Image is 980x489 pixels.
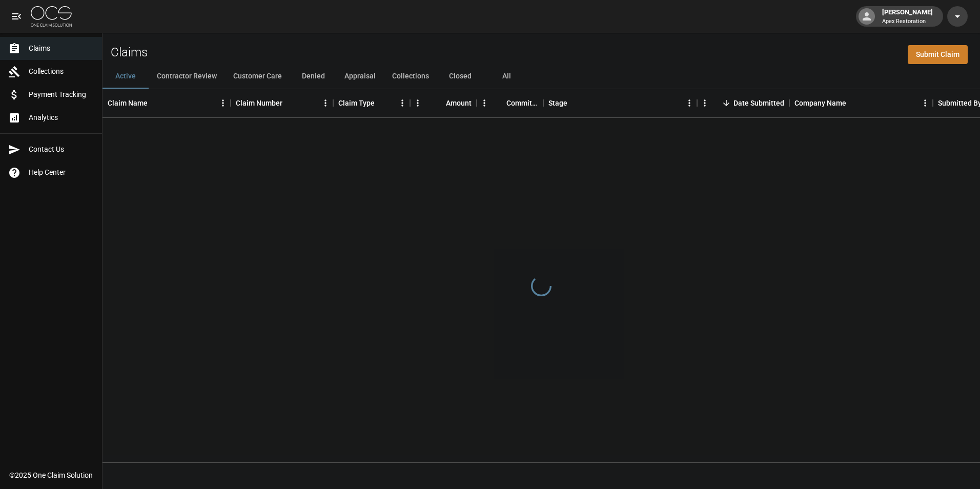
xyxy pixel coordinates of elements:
div: Date Submitted [733,89,784,117]
span: Contact Us [29,144,94,155]
button: Contractor Review [149,64,225,89]
div: Company Name [789,89,933,117]
div: Company Name [794,89,846,117]
div: Committed Amount [477,89,543,117]
p: Apex Restoration [882,17,933,26]
div: Claim Name [108,89,148,117]
div: Claim Type [338,89,375,117]
button: Menu [682,95,697,111]
button: Sort [432,96,446,110]
button: open drawer [6,6,27,27]
div: Claim Number [231,89,333,117]
div: Claim Type [333,89,410,117]
button: Menu [477,95,492,111]
button: Menu [395,95,410,111]
div: Claim Number [236,89,282,117]
span: Analytics [29,112,94,123]
button: Appraisal [336,64,384,89]
span: Claims [29,43,94,54]
button: Sort [375,96,389,110]
button: All [483,64,529,89]
button: Denied [290,64,336,89]
button: Sort [148,96,162,110]
button: Active [103,64,149,89]
button: Sort [492,96,506,110]
img: ocs-logo-white-transparent.png [31,6,72,27]
span: Collections [29,66,94,77]
div: Amount [410,89,477,117]
button: Menu [697,95,712,111]
button: Menu [215,95,231,111]
button: Sort [846,96,861,110]
button: Customer Care [225,64,290,89]
a: Submit Claim [908,45,968,64]
div: [PERSON_NAME] [878,7,937,26]
button: Menu [410,95,425,111]
div: Committed Amount [506,89,538,117]
div: Claim Name [103,89,231,117]
button: Sort [719,96,733,110]
span: Payment Tracking [29,89,94,100]
div: © 2025 One Claim Solution [9,470,93,480]
span: Help Center [29,167,94,178]
button: Collections [384,64,437,89]
button: Menu [318,95,333,111]
div: Amount [446,89,472,117]
button: Closed [437,64,483,89]
button: Sort [282,96,297,110]
button: Sort [567,96,582,110]
div: Date Submitted [697,89,789,117]
button: Menu [917,95,933,111]
div: Stage [548,89,567,117]
div: Stage [543,89,697,117]
h2: Claims [111,45,148,60]
div: dynamic tabs [103,64,980,89]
